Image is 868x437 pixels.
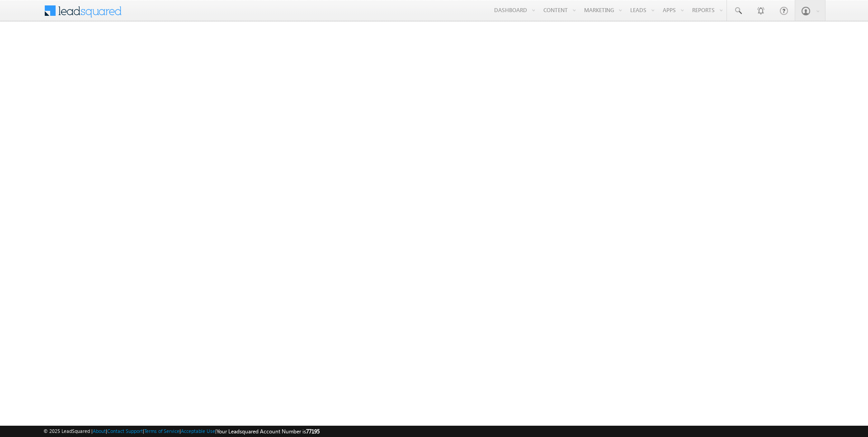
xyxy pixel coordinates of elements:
[93,428,106,434] a: About
[181,428,215,434] a: Acceptable Use
[43,427,320,436] span: © 2025 LeadSquared | | | | |
[217,428,320,435] span: Your Leadsquared Account Number is
[306,428,320,435] span: 77195
[107,428,143,434] a: Contact Support
[144,428,179,434] a: Terms of Service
